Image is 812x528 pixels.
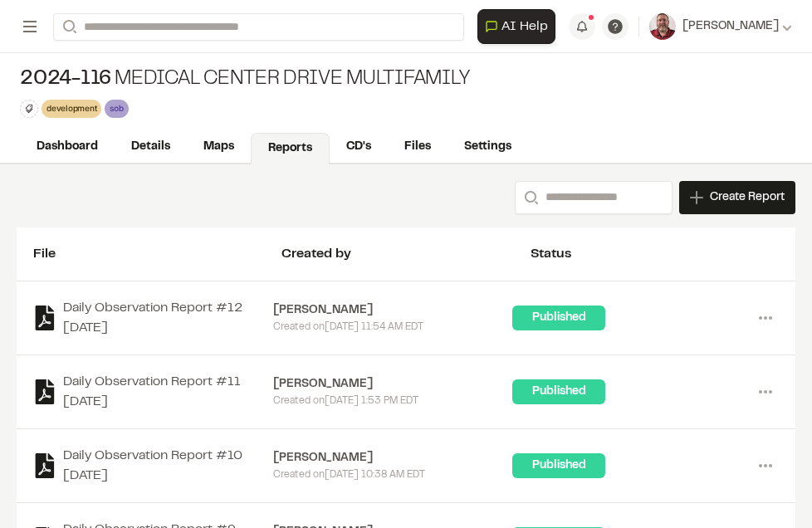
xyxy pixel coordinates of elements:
[33,244,281,264] div: File
[477,9,555,44] button: Open AI Assistant
[33,298,273,338] a: Daily Observation Report #12 [DATE]
[20,66,111,93] span: 2024-116
[512,453,605,478] div: Published
[20,131,115,163] a: Dashboard
[273,394,513,408] div: Created on [DATE] 1:53 PM EDT
[42,100,101,117] div: development
[33,372,273,412] a: Daily Observation Report #11 [DATE]
[187,131,251,163] a: Maps
[273,467,513,482] div: Created on [DATE] 10:38 AM EDT
[649,13,676,40] img: User
[273,375,513,394] div: [PERSON_NAME]
[273,301,513,320] div: [PERSON_NAME]
[33,446,273,486] a: Daily Observation Report #10 [DATE]
[477,9,562,44] div: Open AI Assistant
[388,131,448,163] a: Files
[512,379,605,404] div: Published
[273,449,513,467] div: [PERSON_NAME]
[512,306,605,330] div: Published
[531,244,779,264] div: Status
[330,131,388,163] a: CD's
[20,100,38,118] button: Edit Tags
[105,100,128,117] div: sob
[53,13,83,41] button: Search
[682,17,779,36] span: [PERSON_NAME]
[273,320,513,335] div: Created on [DATE] 11:54 AM EDT
[501,17,548,37] span: AI Help
[649,13,792,40] button: [PERSON_NAME]
[115,131,187,163] a: Details
[710,188,785,207] span: Create Report
[515,181,545,214] button: Search
[448,131,528,163] a: Settings
[281,244,530,264] div: Created by
[20,66,469,93] div: Medical Center Drive Multifamily
[251,133,330,164] a: Reports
